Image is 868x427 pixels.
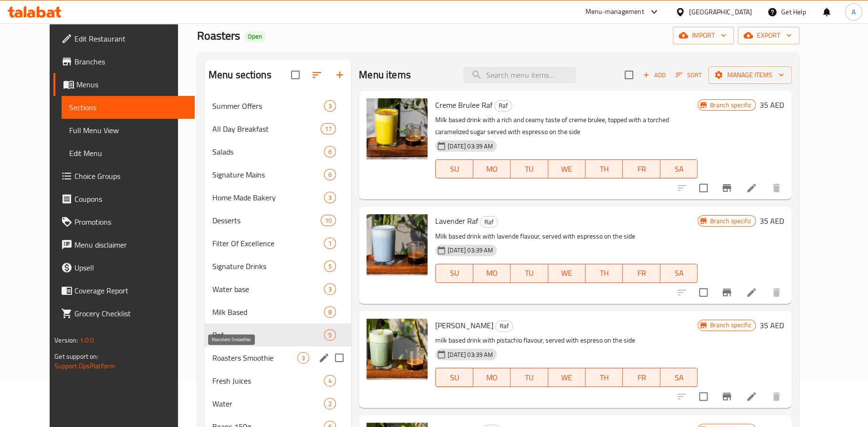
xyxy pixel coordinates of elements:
[641,70,667,81] span: Add
[53,279,195,302] a: Coverage Report
[494,100,512,112] div: Raf
[586,264,623,283] button: TH
[324,262,335,271] span: 5
[324,238,336,249] div: items
[74,262,187,273] span: Upsell
[586,6,644,18] div: Menu-management
[324,375,336,386] div: items
[444,246,497,255] span: [DATE] 03:39 AM
[212,329,324,341] span: Raf
[511,368,548,387] button: TU
[212,283,324,295] span: Water base
[74,56,187,67] span: Branches
[244,31,266,42] div: Open
[664,371,694,385] span: SA
[548,264,586,283] button: WE
[715,281,738,304] button: Branch-specific-item
[619,65,639,85] span: Select section
[324,285,335,294] span: 3
[324,260,336,272] div: items
[212,100,324,112] span: Summer Offers
[473,264,511,283] button: MO
[664,162,694,176] span: SA
[439,162,469,176] span: SU
[444,142,497,151] span: [DATE] 03:39 AM
[477,371,507,385] span: MO
[511,159,548,178] button: TU
[244,32,266,41] span: Open
[205,94,352,117] div: Summer Offers3
[212,215,321,226] span: Desserts
[212,169,324,180] span: Signature Mains
[514,371,544,385] span: TU
[623,368,660,387] button: FR
[639,68,669,83] button: Add
[324,102,335,111] span: 3
[552,371,582,385] span: WE
[760,98,784,112] h6: 35 AED
[706,101,755,110] span: Branch specific
[324,306,336,318] div: items
[297,352,309,364] div: items
[586,368,623,387] button: TH
[435,214,478,228] span: Lavender Raf
[586,159,623,178] button: TH
[54,334,78,346] span: Version:
[746,182,757,194] a: Edit menu item
[444,350,497,359] span: [DATE] 03:39 AM
[746,391,757,402] a: Edit menu item
[589,162,619,176] span: TH
[205,392,352,415] div: Water2
[760,319,784,332] h6: 35 AED
[473,368,511,387] button: MO
[552,162,582,176] span: WE
[548,368,586,387] button: WE
[324,192,336,203] div: items
[693,282,713,302] span: Select to update
[324,308,335,317] span: 8
[321,215,336,226] div: items
[298,354,309,363] span: 3
[745,30,792,42] span: export
[738,27,799,44] button: export
[435,230,698,242] p: Milk based drink with lavende flavour, served with espresso on the side
[552,266,582,280] span: WE
[435,368,473,387] button: SU
[477,162,507,176] span: MO
[746,287,757,298] a: Edit menu item
[54,360,115,372] a: Support.OpsPlatform
[212,192,324,203] span: Home Made Bakery
[69,147,187,159] span: Edit Menu
[708,66,792,84] button: Manage items
[359,68,411,82] h2: Menu items
[321,123,336,135] div: items
[439,371,469,385] span: SU
[660,264,698,283] button: SA
[212,352,297,364] span: Roasters Smoothie
[53,27,195,50] a: Edit Restaurant
[205,323,352,346] div: Raf5
[706,217,755,226] span: Branch specific
[212,146,324,157] span: Salads
[324,100,336,112] div: items
[212,238,324,249] div: Filter Of Excellence
[321,125,335,134] span: 17
[673,68,704,83] button: Sort
[514,266,544,280] span: TU
[627,162,656,176] span: FR
[62,142,195,165] a: Edit Menu
[74,193,187,205] span: Coupons
[511,264,548,283] button: TU
[324,146,336,157] div: items
[660,159,698,178] button: SA
[212,375,324,386] span: Fresh Juices
[495,100,512,111] span: Raf
[435,264,473,283] button: SU
[53,187,195,210] a: Coupons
